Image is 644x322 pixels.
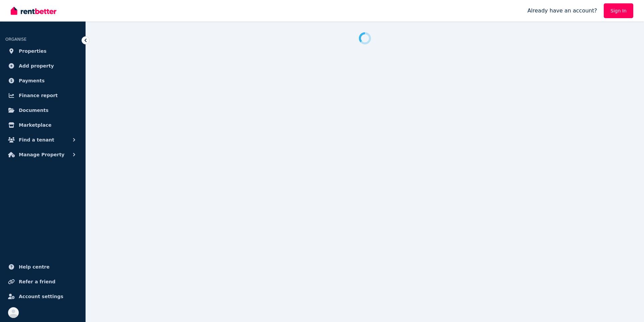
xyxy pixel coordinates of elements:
a: Finance report [5,89,80,102]
span: ORGANISE [5,37,26,42]
a: Properties [5,44,80,58]
span: Marketplace [19,121,51,129]
span: Add property [19,62,54,70]
img: RentBetter [11,6,56,16]
button: Find a tenant [5,133,80,147]
a: Help centre [5,260,80,274]
span: Manage Property [19,151,64,159]
span: Already have an account? [527,7,597,15]
span: Payments [19,77,45,85]
span: Account settings [19,292,63,300]
button: Manage Property [5,148,80,161]
span: Finance report [19,91,58,99]
a: Account settings [5,290,80,303]
a: Add property [5,59,80,73]
a: Payments [5,74,80,87]
span: Find a tenant [19,136,54,144]
span: Help centre [19,263,50,271]
a: Documents [5,104,80,117]
span: Documents [19,106,49,114]
a: Refer a friend [5,275,80,288]
a: Marketplace [5,118,80,132]
span: Properties [19,47,47,55]
span: Refer a friend [19,278,55,286]
a: Sign In [604,3,633,18]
